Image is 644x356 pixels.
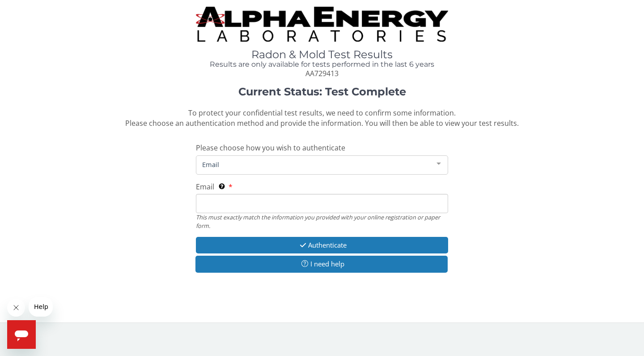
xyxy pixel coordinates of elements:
[29,297,53,317] iframe: Message from company
[196,60,448,69] h4: Results are only available for tests performed in the last 6 years
[196,143,345,153] span: Please choose how you wish to authenticate
[196,213,448,230] div: This must exactly match the information you provided with your online registration or paper form.
[196,237,448,253] button: Authenticate
[196,49,448,60] h1: Radon & Mold Test Results
[7,299,25,317] iframe: Close message
[200,159,430,169] span: Email
[238,85,406,98] strong: Current Status: Test Complete
[125,108,519,128] span: To protect your confidential test results, we need to confirm some information. Please choose an ...
[7,320,36,349] iframe: Button to launch messaging window
[196,182,214,192] span: Email
[196,7,448,42] img: TightCrop.jpg
[195,256,448,272] button: I need help
[305,69,339,78] span: AA729413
